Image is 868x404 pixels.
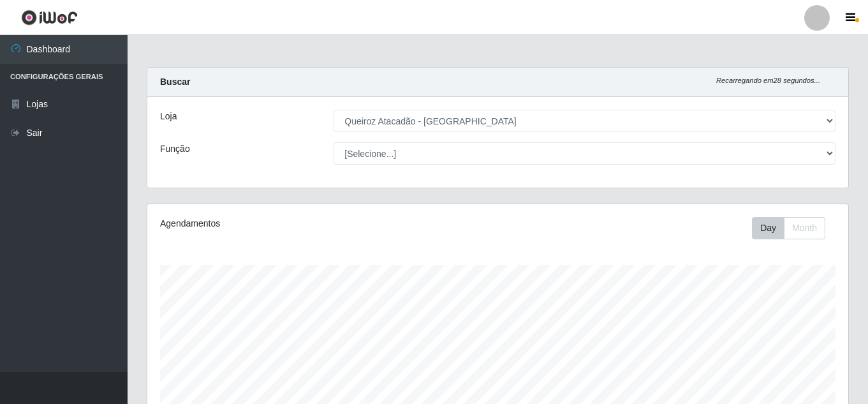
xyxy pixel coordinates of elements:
[752,217,825,239] div: First group
[160,142,190,156] label: Função
[752,217,784,239] button: Day
[160,217,430,230] div: Agendamentos
[716,77,820,84] i: Recarregando em 28 segundos...
[784,217,825,239] button: Month
[160,110,177,123] label: Loja
[160,77,190,87] strong: Buscar
[752,217,835,239] div: Toolbar with button groups
[21,10,78,26] img: CoreUI Logo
